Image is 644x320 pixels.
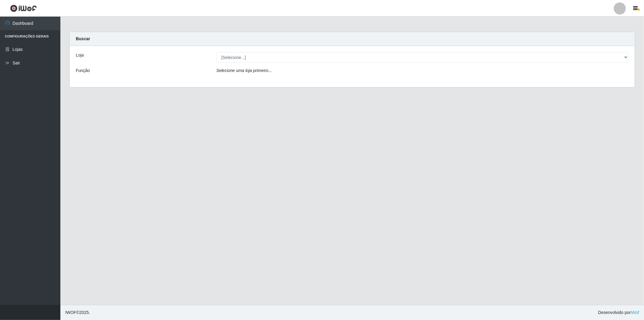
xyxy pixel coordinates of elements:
[216,68,272,73] i: Selecione uma loja primeiro...
[631,310,639,315] a: iWof
[76,52,84,58] label: Loja
[65,309,90,316] span: © 2025 .
[76,36,90,41] strong: Buscar
[598,309,639,316] span: Desenvolvido por
[10,5,37,12] img: CoreUI Logo
[65,310,76,315] span: IWOF
[76,67,90,74] label: Função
